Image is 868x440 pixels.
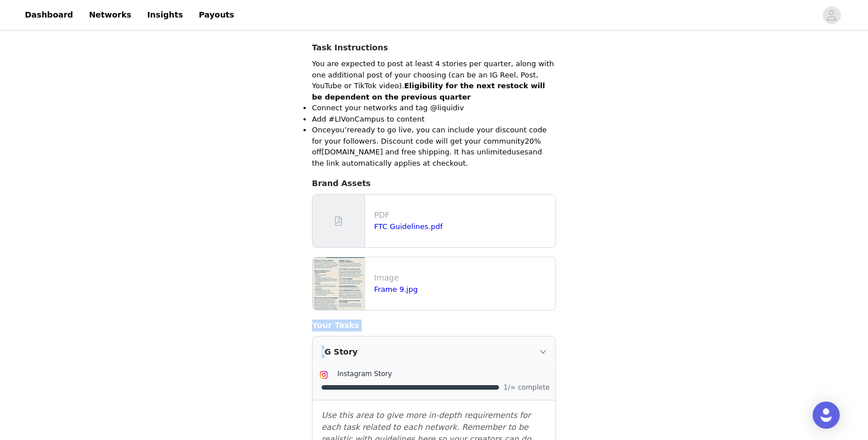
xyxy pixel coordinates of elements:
span: Add #LIVonCampus to content [312,115,424,123]
div: Open Intercom Messenger [813,402,840,429]
a: Payouts [192,2,241,28]
span: [DOMAIN_NAME] and free shipping [322,148,449,156]
p: Image [374,272,551,284]
h4: Task Instructions [312,42,556,54]
span: uses [511,148,528,156]
span: Instagram Story [337,370,392,378]
a: FTC Guidelines.pdf [374,222,442,231]
span: You are expected to post at least 4 stories per quarter, along with one additional post of your c... [312,59,554,101]
a: Dashboard [18,2,80,28]
h4: Your Tasks [312,320,556,331]
p: PDF [374,209,551,221]
span: Connect your networks and tag @liquidiv [312,103,464,112]
img: file [313,257,364,310]
a: Insights [140,2,189,28]
div: icon: rightIG Story [313,337,555,367]
a: Networks [82,2,138,28]
h4: Brand Assets [312,178,556,189]
a: Frame 9.jpg [374,285,418,294]
i: icon: right [540,348,546,355]
span: ready to go live, you can include your discount code for your followers. Discount code will get y... [312,126,546,145]
span: you’re [331,126,354,134]
strong: Eligibility for the next restock will be dependent on the previous quarter [312,81,545,101]
span: and the link automatically applies at checkout. [312,148,542,167]
span: Once [312,126,331,134]
span: 1/∞ complete [504,384,549,391]
img: Instagram Icon [319,370,328,379]
div: avatar [826,6,837,24]
span: . It has unlimited [449,148,511,156]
